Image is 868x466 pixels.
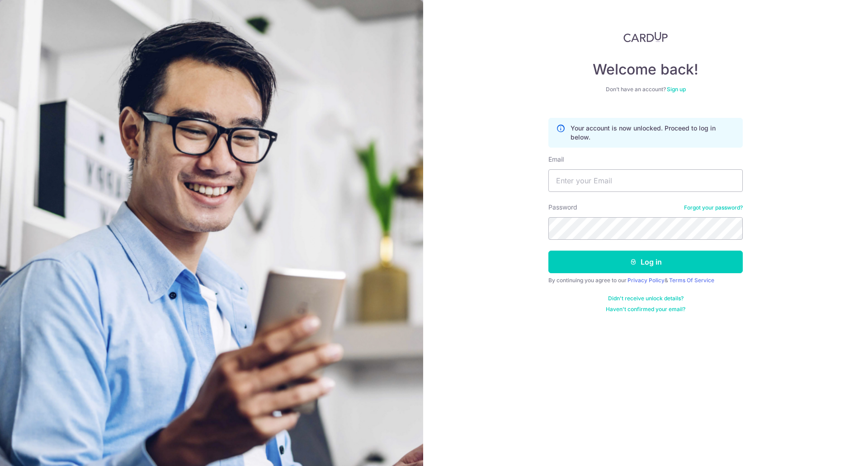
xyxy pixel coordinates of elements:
[548,277,743,284] div: By continuing you agree to our &
[606,306,685,313] a: Haven't confirmed your email?
[627,277,665,284] a: Privacy Policy
[548,251,743,273] button: Log in
[571,124,735,142] p: Your account is now unlocked. Proceed to log in below.
[548,86,743,93] div: Don’t have an account?
[548,203,577,212] label: Password
[548,61,743,79] h4: Welcome back!
[623,32,668,42] img: CardUp Logo
[608,295,684,302] a: Didn't receive unlock details?
[548,169,743,192] input: Enter your Email
[684,204,743,211] a: Forgot your password?
[548,155,564,164] label: Email
[667,86,686,93] a: Sign up
[669,277,714,284] a: Terms Of Service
